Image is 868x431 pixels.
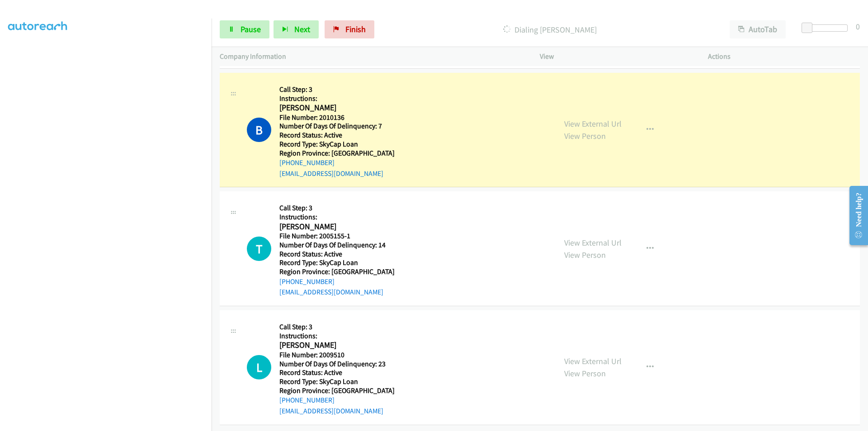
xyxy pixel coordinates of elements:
[279,267,395,276] h5: Region Province: [GEOGRAPHIC_DATA]
[279,241,395,250] h5: Number Of Days Of Delinquency: 14
[247,118,271,142] h1: B
[345,24,366,34] span: Finish
[220,20,269,38] a: Pause
[564,356,622,366] a: View External Url
[564,237,622,248] a: View External Url
[279,277,335,286] a: [PHONE_NUMBER]
[279,140,395,149] h5: Record Type: SkyCap Loan
[279,288,383,296] a: [EMAIL_ADDRESS][DOMAIN_NAME]
[279,350,395,360] h5: File Number: 2009510
[279,360,395,369] h5: Number Of Days Of Delinquency: 23
[279,122,395,131] h5: Number Of Days Of Delinquency: 7
[842,180,868,251] iframe: Resource Center
[564,131,606,141] a: View Person
[247,355,271,379] div: The call is yet to be attempted
[325,20,374,38] a: Finish
[279,222,385,232] h2: [PERSON_NAME]
[274,20,319,38] button: Next
[294,24,310,34] span: Next
[806,24,848,32] div: Delay between calls (in seconds)
[279,94,395,103] h5: Instructions:
[279,232,395,241] h5: File Number: 2005155-1
[279,340,385,350] h2: [PERSON_NAME]
[279,368,395,377] h5: Record Status: Active
[279,250,395,259] h5: Record Status: Active
[220,51,524,62] p: Company Information
[387,24,713,36] p: Dialing [PERSON_NAME]
[241,24,261,34] span: Pause
[279,169,383,178] a: [EMAIL_ADDRESS][DOMAIN_NAME]
[730,20,786,38] button: AutoTab
[279,85,395,94] h5: Call Step: 3
[279,103,385,113] h2: [PERSON_NAME]
[856,20,860,33] div: 0
[279,258,395,267] h5: Record Type: SkyCap Loan
[279,407,383,415] a: [EMAIL_ADDRESS][DOMAIN_NAME]
[279,396,335,404] a: [PHONE_NUMBER]
[279,204,395,213] h5: Call Step: 3
[247,237,271,261] div: The call is yet to be attempted
[247,237,271,261] h1: T
[564,368,606,379] a: View Person
[279,322,395,332] h5: Call Step: 3
[279,213,395,222] h5: Instructions:
[279,377,395,386] h5: Record Type: SkyCap Loan
[279,149,395,158] h5: Region Province: [GEOGRAPHIC_DATA]
[247,355,271,379] h1: L
[564,250,606,260] a: View Person
[564,118,622,129] a: View External Url
[279,113,395,122] h5: File Number: 2010136
[540,51,692,62] p: View
[279,158,335,167] a: [PHONE_NUMBER]
[279,131,395,140] h5: Record Status: Active
[279,332,395,341] h5: Instructions:
[279,386,395,395] h5: Region Province: [GEOGRAPHIC_DATA]
[708,51,860,62] p: Actions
